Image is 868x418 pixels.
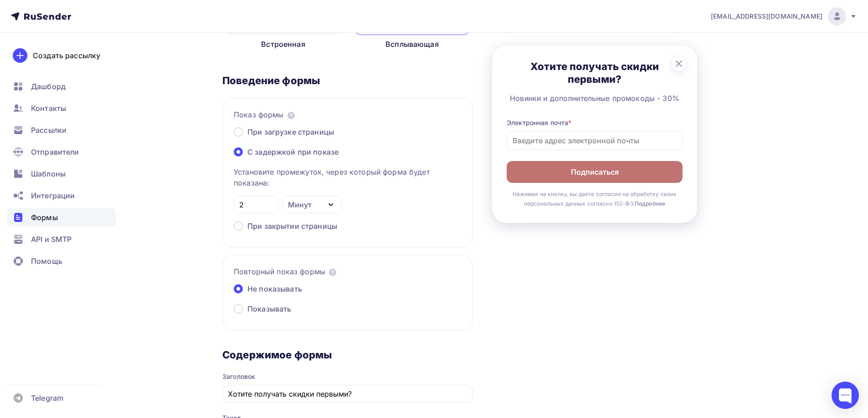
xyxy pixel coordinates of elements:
button: Подписаться [507,161,683,183]
span: Не показывать [247,283,302,294]
span: Интеграции [31,190,75,201]
span: Формы [31,212,58,223]
span: [EMAIL_ADDRESS][DOMAIN_NAME] [711,12,822,21]
span: С задержкой при показе [247,146,339,157]
span: Дашборд [31,81,66,92]
a: Подробнее [635,200,665,207]
h3: Хотите получать скидки первыми? [507,60,683,86]
span: При закрытии страницы [247,221,337,232]
a: Дашборд [7,77,116,96]
div: Электронная почта [507,118,683,127]
div: Минут [288,199,312,210]
button: Минут [282,196,342,213]
span: Telegram [31,393,63,403]
p: Установите промежуток, через который форма будет показана: [234,166,462,188]
span: API и SMTP [31,234,72,245]
p: Показ формы [234,109,462,120]
a: Шаблоны [7,165,116,183]
p: Повторный показ формы [234,266,462,277]
h3: Поведение формы [222,74,473,87]
a: Формы [7,208,116,227]
span: Показывать [247,303,291,314]
a: [EMAIL_ADDRESS][DOMAIN_NAME] [711,7,857,25]
span: Помощь [31,256,62,267]
p: Нажимая на кнопку, вы даете согласие на обработку своих персональных данных согласно 152-ФЗ. [507,189,683,208]
span: Рассылки [31,125,67,136]
div: Заголовок [222,372,473,381]
span: При загрузке страницы [247,126,334,137]
span: Отправители [31,146,79,157]
a: Контакты [7,99,116,117]
p: Всплывающая [351,39,473,50]
input: Введите адрес электронной почты [507,131,683,150]
a: Рассылки [7,121,116,139]
div: Новинки и дополнительные промокоды - 30% [507,93,683,104]
a: Отправители [7,143,116,161]
span: Контакты [31,103,66,114]
div: Создать рассылку [33,50,100,61]
span: Шаблоны [31,168,66,179]
h3: Содержимое формы [222,348,473,361]
p: Встроенная [222,39,344,50]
